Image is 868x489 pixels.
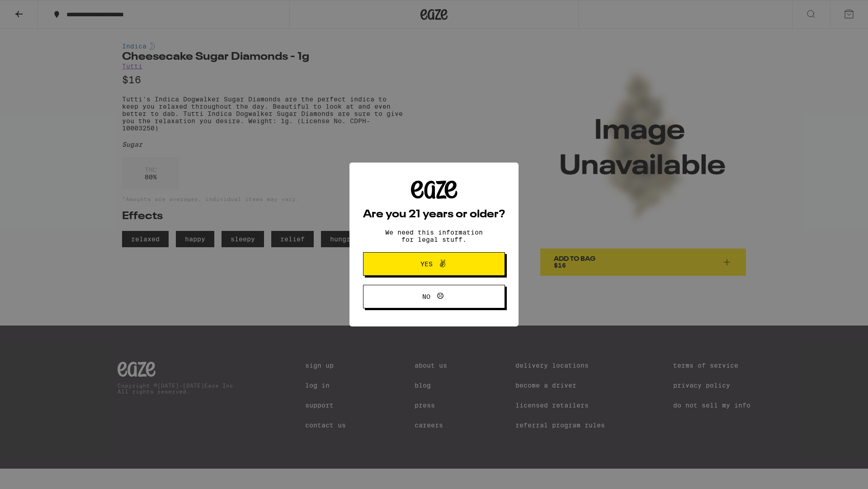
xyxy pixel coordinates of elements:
p: We need this information for legal stuff. [377,229,491,243]
button: Yes [363,252,505,276]
h2: Are you 21 years or older? [363,209,505,220]
span: No [422,293,430,300]
iframe: Opens a widget where you can find more information [811,462,859,484]
button: No [363,285,505,308]
span: Yes [420,261,433,267]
